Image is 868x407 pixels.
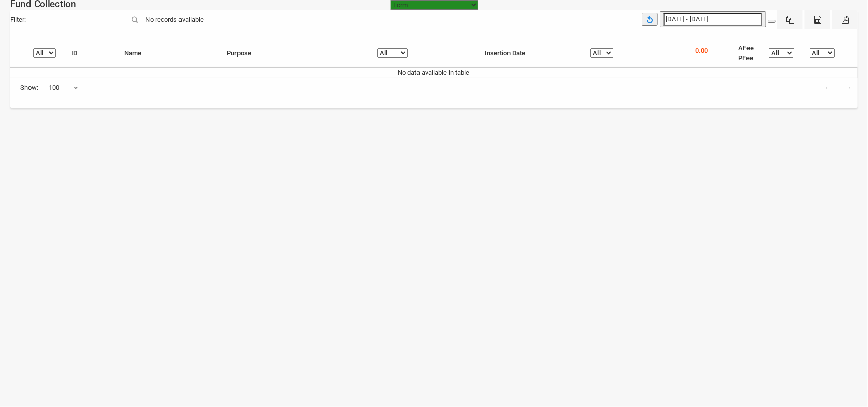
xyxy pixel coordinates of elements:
th: ID [64,40,116,67]
th: Name [116,40,219,67]
input: Filter: [36,10,138,29]
button: CSV [805,10,830,29]
span: 100 [48,78,79,98]
button: Excel [777,10,803,29]
span: Show: [20,83,38,93]
th: Purpose [219,40,370,67]
li: AFee [738,43,754,53]
div: No records available [138,10,212,29]
th: Insertion Date [477,40,583,67]
p: 0.00 [695,46,708,56]
span: 100 [49,83,78,93]
button: Pdf [832,10,858,29]
a: ← [818,78,837,98]
a: → [839,78,858,98]
td: No data available in table [10,67,858,78]
li: PFee [738,53,754,64]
